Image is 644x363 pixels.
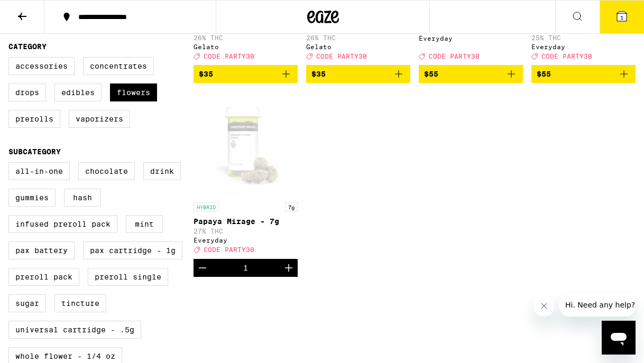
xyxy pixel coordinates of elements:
[537,70,551,78] span: $55
[316,53,367,60] span: CODE PARTY30
[194,217,298,226] p: Papaya Mirage - 7g
[194,259,211,277] button: Decrement
[600,1,644,33] button: 1
[204,53,254,60] span: CODE PARTY30
[8,110,60,128] label: Prerolls
[88,268,168,286] label: Preroll Single
[8,241,75,259] label: PAX Battery
[306,34,410,41] p: 26% THC
[199,70,213,78] span: $35
[620,14,623,21] span: 1
[69,110,130,128] label: Vaporizers
[306,43,410,50] div: Gelato
[8,215,117,233] label: Infused Preroll Pack
[8,57,75,75] label: Accessories
[424,70,438,78] span: $55
[602,321,636,355] iframe: Button to launch messaging window
[126,215,163,233] label: Mint
[194,237,298,244] div: Everyday
[429,53,480,60] span: CODE PARTY30
[54,294,106,312] label: Tincture
[8,189,56,207] label: Gummies
[8,147,61,156] legend: Subcategory
[8,162,70,180] label: All-In-One
[8,42,47,51] legend: Category
[194,202,219,212] p: HYBRID
[194,91,298,258] a: Open page for Papaya Mirage - 7g from Everyday
[194,34,298,41] p: 26% THC
[419,65,523,83] button: Add to bag
[78,162,135,180] label: Chocolate
[531,43,636,50] div: Everyday
[280,259,298,277] button: Increment
[243,264,248,272] div: 1
[531,34,636,41] p: 25% THC
[559,293,636,317] iframe: Message from company
[8,321,141,339] label: Universal Cartridge - .5g
[64,189,101,207] label: Hash
[8,83,46,101] label: Drops
[194,43,298,50] div: Gelato
[83,241,182,259] label: PAX Cartridge - 1g
[531,65,636,83] button: Add to bag
[285,202,298,212] p: 7g
[143,162,181,180] label: Drink
[8,268,79,286] label: Preroll Pack
[194,228,298,235] p: 27% THC
[419,35,523,42] div: Everyday
[54,83,102,101] label: Edibles
[110,83,157,101] label: Flowers
[204,247,254,254] span: CODE PARTY30
[8,294,46,312] label: Sugar
[533,295,555,317] iframe: Close message
[311,70,326,78] span: $35
[83,57,154,75] label: Concentrates
[306,65,410,83] button: Add to bag
[194,65,298,83] button: Add to bag
[541,53,592,60] span: CODE PARTY30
